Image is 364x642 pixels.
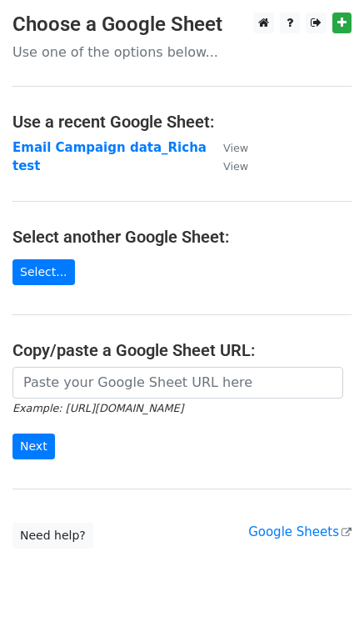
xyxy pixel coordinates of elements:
[12,43,352,61] p: Use one of the options below...
[12,13,352,37] h3: Choose a Google Sheet
[12,112,352,132] h4: Use a recent Google Sheet:
[207,140,248,155] a: View
[12,259,75,285] a: Select...
[12,402,183,414] small: Example: [URL][DOMAIN_NAME]
[12,523,93,549] a: Need help?
[223,142,248,154] small: View
[281,562,364,642] iframe: Chat Widget
[248,524,352,539] a: Google Sheets
[12,158,40,173] a: test
[12,367,343,399] input: Paste your Google Sheet URL here
[207,158,248,173] a: View
[12,434,55,459] input: Next
[12,340,352,360] h4: Copy/paste a Google Sheet URL:
[223,160,248,173] small: View
[12,227,352,247] h4: Select another Google Sheet:
[12,140,207,155] a: Email Campaign data_Richa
